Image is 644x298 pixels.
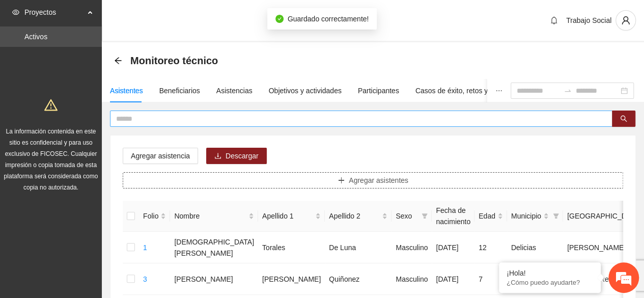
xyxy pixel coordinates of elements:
[325,263,391,295] td: Quiñonez
[123,148,198,164] button: Agregar asistencia
[44,98,58,112] span: warning
[262,210,313,222] span: Apellido 1
[139,201,170,232] th: Folio
[24,2,85,22] span: Proyectos
[131,150,190,161] span: Agregar asistencia
[269,85,342,96] div: Objetivos y actividades
[616,16,635,25] span: user
[24,33,47,41] a: Activos
[507,201,563,232] th: Municipio
[422,213,428,219] span: filter
[130,52,218,69] span: Monitoreo técnico
[170,201,258,232] th: Nombre
[419,208,430,224] span: filter
[338,177,345,185] span: plus
[507,279,593,286] p: ¿Cómo puedo ayudarte?
[216,85,253,96] div: Asistencias
[258,263,325,295] td: [PERSON_NAME]
[167,5,191,30] div: Minimizar ventana de chat en vivo
[123,172,623,188] button: plusAgregar asistentes
[206,148,267,164] button: downloadDescargar
[329,210,380,222] span: Apellido 2
[511,210,541,222] span: Municipio
[170,232,258,263] td: [DEMOGRAPHIC_DATA][PERSON_NAME]
[391,232,432,263] td: Masculino
[567,210,641,222] span: [GEOGRAPHIC_DATA]
[53,52,171,65] div: Chatee con nosotros ahora
[5,194,194,229] textarea: Escriba su mensaje y pulse “Intro”
[226,150,259,161] span: Descargar
[59,94,141,197] span: Estamos en línea.
[391,263,432,295] td: Masculino
[487,79,511,102] button: ellipsis
[325,232,391,263] td: De Luna
[479,210,495,222] span: Edad
[551,208,561,224] span: filter
[143,275,147,283] a: 3
[432,201,474,232] th: Fecha de nacimiento
[275,15,284,23] span: check-circle
[159,85,200,96] div: Beneficiarios
[474,201,507,232] th: Edad
[114,57,122,65] span: arrow-left
[564,87,572,95] span: to
[258,232,325,263] td: Torales
[214,152,221,160] span: download
[566,16,611,24] span: Trabajo Social
[564,87,572,95] span: swap-right
[620,115,627,123] span: search
[110,85,143,96] div: Asistentes
[474,263,507,295] td: 7
[288,15,369,23] span: Guardado correctamente!
[432,232,474,263] td: [DATE]
[358,85,399,96] div: Participantes
[507,269,593,277] div: ¡Hola!
[143,243,147,252] a: 1
[474,232,507,263] td: 12
[143,210,158,222] span: Folio
[546,16,562,24] span: bell
[432,263,474,295] td: [DATE]
[553,213,559,219] span: filter
[258,201,325,232] th: Apellido 1
[4,128,98,191] span: La información contenida en este sitio es confidencial y para uso exclusivo de FICOSEC. Cualquier...
[615,10,636,31] button: user
[12,9,19,16] span: eye
[507,232,563,263] td: Delicias
[349,175,408,186] span: Agregar asistentes
[325,201,391,232] th: Apellido 2
[495,87,502,94] span: ellipsis
[396,210,417,222] span: Sexo
[170,263,258,295] td: [PERSON_NAME]
[612,111,635,127] button: search
[114,57,122,65] div: Back
[174,210,246,222] span: Nombre
[546,12,562,29] button: bell
[415,85,524,96] div: Casos de éxito, retos y obstáculos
